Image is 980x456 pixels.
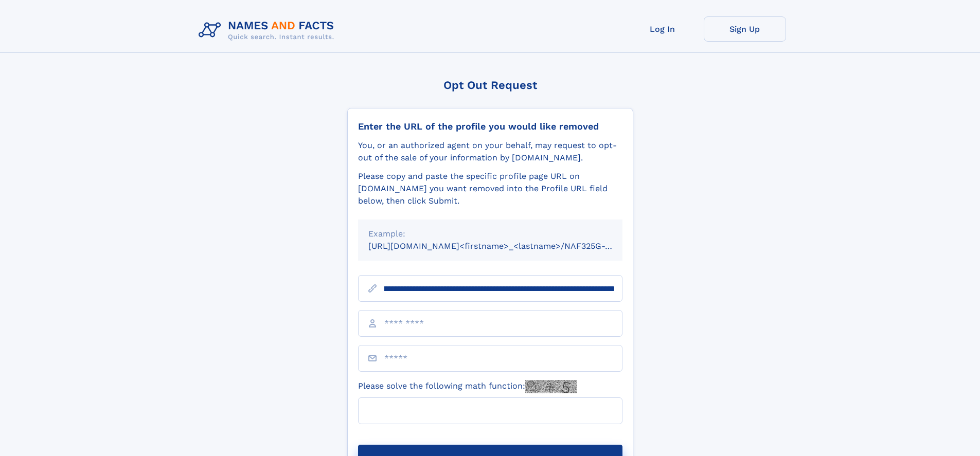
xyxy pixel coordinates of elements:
[368,228,612,240] div: Example:
[358,380,577,393] label: Please solve the following math function:
[347,79,633,92] div: Opt Out Request
[704,16,786,42] a: Sign Up
[621,16,704,42] a: Log In
[358,139,622,164] div: You, or an authorized agent on your behalf, may request to opt-out of the sale of your informatio...
[194,16,343,44] img: Logo Names and Facts
[358,170,622,207] div: Please copy and paste the specific profile page URL on [DOMAIN_NAME] you want removed into the Pr...
[358,121,622,132] div: Enter the URL of the profile you would like removed
[368,241,642,251] small: [URL][DOMAIN_NAME]<firstname>_<lastname>/NAF325G-xxxxxxxx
